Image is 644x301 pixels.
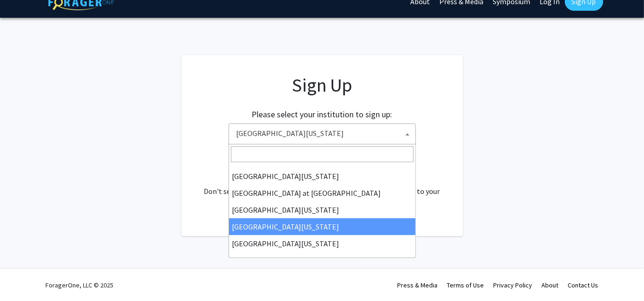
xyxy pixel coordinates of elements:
span: University of Maryland [229,123,416,144]
a: About [542,281,559,289]
a: Press & Media [398,281,438,289]
a: Privacy Policy [494,281,533,289]
li: [GEOGRAPHIC_DATA][US_STATE] [229,201,415,218]
li: [GEOGRAPHIC_DATA][US_STATE] [229,168,415,185]
li: [GEOGRAPHIC_DATA][US_STATE] [229,235,415,252]
div: Already have an account? . Don't see your institution? about bringing ForagerOne to your institut... [200,163,444,208]
li: [GEOGRAPHIC_DATA][US_STATE] [229,218,415,235]
li: [GEOGRAPHIC_DATA] at [GEOGRAPHIC_DATA] [229,185,415,201]
a: Contact Us [568,281,599,289]
h1: Sign Up [200,74,444,96]
li: [PERSON_NAME][GEOGRAPHIC_DATA] [229,252,415,269]
span: University of Maryland [233,124,415,143]
input: Search [231,146,414,162]
a: Terms of Use [447,281,484,289]
h2: Please select your institution to sign up: [252,109,392,120]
